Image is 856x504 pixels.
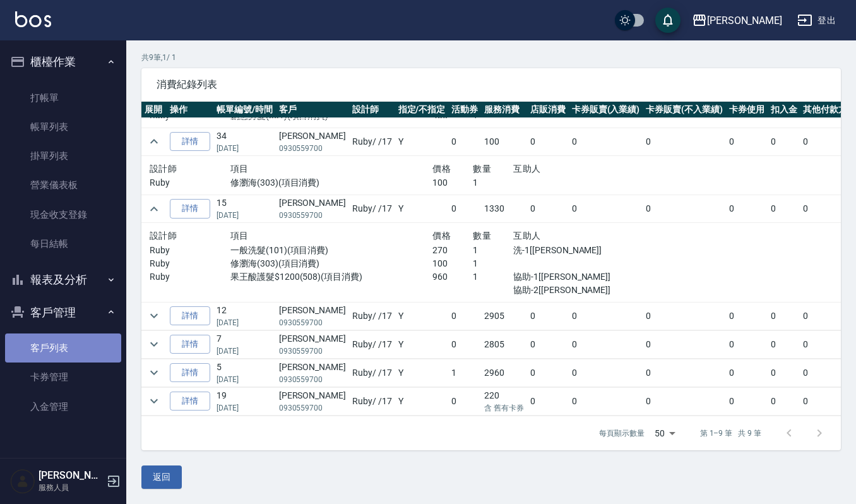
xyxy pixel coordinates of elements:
td: 0 [643,330,726,358]
p: 協助-2[[PERSON_NAME]] [513,284,634,297]
td: Ruby / /17 [349,387,395,415]
a: 詳情 [170,306,210,326]
button: expand row [145,392,163,411]
td: 0 [527,387,569,415]
button: 報表及分析 [5,263,121,296]
a: 客戶列表 [5,333,121,363]
td: 0 [768,359,800,387]
a: 每日結帳 [5,229,121,258]
td: 0 [527,330,569,358]
button: expand row [145,200,163,219]
img: Logo [15,11,51,27]
a: 入金管理 [5,392,121,421]
td: 2805 [481,330,527,358]
a: 掛單列表 [5,141,121,171]
td: 0 [527,128,569,155]
a: 帳單列表 [5,112,121,141]
th: 卡券販賣(不入業績) [643,102,726,118]
p: 1 [473,257,513,270]
td: 5 [213,359,276,387]
a: 詳情 [170,363,210,383]
h5: [PERSON_NAME] [39,469,103,482]
th: 活動券 [448,102,481,118]
th: 服務消費 [481,102,527,118]
th: 設計師 [349,102,395,118]
td: 2960 [481,359,527,387]
td: 0 [569,359,643,387]
a: 卡券管理 [5,363,121,392]
td: 0 [448,128,481,155]
p: 協助-1[[PERSON_NAME]] [513,270,634,284]
th: 卡券販賣(入業績) [569,102,643,118]
p: 0930559700 [279,345,346,357]
p: Ruby [150,257,230,270]
th: 展開 [141,102,167,118]
th: 店販消費 [527,102,569,118]
td: 0 [726,302,768,330]
span: 數量 [473,231,491,241]
td: [PERSON_NAME] [276,302,349,330]
td: 0 [569,330,643,358]
td: 0 [643,128,726,155]
span: 互助人 [513,231,540,241]
p: 100 [432,176,473,189]
p: 1 [473,270,513,284]
th: 卡券使用 [726,102,768,118]
button: 客戶管理 [5,296,121,329]
button: expand row [145,335,163,354]
span: 設計師 [150,231,177,241]
p: [DATE] [217,374,273,385]
td: 0 [569,302,643,330]
span: 項目 [230,164,249,174]
td: 0 [768,302,800,330]
p: 果王酸護髮$1200(508)(項目消費) [230,270,432,284]
th: 扣入金 [768,102,800,118]
td: Y [395,330,449,358]
p: Ruby [150,176,230,189]
p: Ruby [150,270,230,284]
p: [DATE] [217,143,273,154]
p: 960 [432,270,473,284]
td: 0 [768,387,800,415]
td: 220 [481,387,527,415]
td: Y [395,302,449,330]
p: 0930559700 [279,317,346,328]
td: 1 [448,359,481,387]
td: 34 [213,128,276,155]
p: 修瀏海(303)(項目消費) [230,257,432,270]
p: 270 [432,244,473,257]
td: 0 [448,330,481,358]
td: 0 [726,330,768,358]
p: 1 [473,176,513,189]
p: 服務人員 [39,482,103,493]
td: 0 [527,302,569,330]
td: 7 [213,330,276,358]
p: [DATE] [217,345,273,357]
a: 詳情 [170,335,210,354]
td: 0 [768,330,800,358]
button: expand row [145,132,163,151]
td: [PERSON_NAME] [276,330,349,358]
td: 0 [643,359,726,387]
p: 含 舊有卡券 [484,402,524,414]
button: 櫃檯作業 [5,45,121,78]
a: 現金收支登錄 [5,200,121,229]
td: Ruby / /17 [349,128,395,155]
a: 詳情 [170,132,210,152]
p: 0930559700 [279,143,346,154]
td: [PERSON_NAME] [276,195,349,223]
a: 詳情 [170,199,210,219]
span: 數量 [473,164,491,174]
p: 0930559700 [279,402,346,414]
span: 互助人 [513,164,540,174]
p: Ruby [150,244,230,257]
td: 2905 [481,302,527,330]
td: 0 [569,128,643,155]
td: 0 [527,359,569,387]
button: 返回 [141,465,182,489]
td: 0 [768,128,800,155]
td: Y [395,359,449,387]
td: Ruby / /17 [349,195,395,223]
td: Y [395,387,449,415]
td: 0 [448,195,481,223]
